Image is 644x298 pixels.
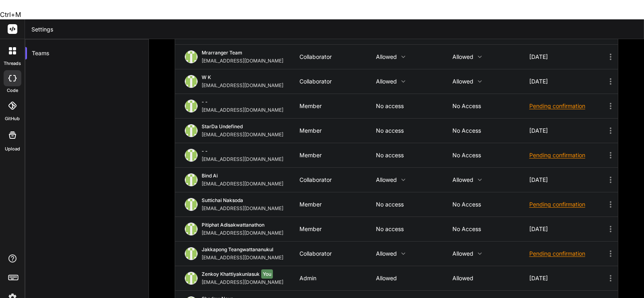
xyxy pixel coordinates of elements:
div: [DATE] [529,127,606,134]
p: Allowed [452,177,529,183]
img: profile_image [185,173,198,186]
div: Member [299,201,376,208]
p: Allowed [452,250,529,257]
span: - - [202,148,208,154]
div: Collaborator [299,250,376,257]
div: Collaborator [299,54,376,60]
div: Pending confirmation [529,250,606,258]
div: Collaborator [299,78,376,85]
img: profile_image [185,247,198,260]
p: No access [452,226,529,232]
img: profile_image [185,223,198,235]
div: Member [299,103,376,109]
span: Mrarranger team [202,50,242,56]
div: [EMAIL_ADDRESS][DOMAIN_NAME] [202,181,287,187]
div: Teams [25,44,149,62]
div: [EMAIL_ADDRESS][DOMAIN_NAME] [202,205,287,212]
p: No access [376,152,452,158]
p: No access [452,103,529,109]
p: No access [376,226,452,232]
div: [EMAIL_ADDRESS][DOMAIN_NAME] [202,279,287,285]
span: You [261,269,273,279]
span: bind ai [202,173,218,179]
div: [EMAIL_ADDRESS][DOMAIN_NAME] [202,254,287,261]
p: Allowed [376,177,452,183]
img: profile_image [185,100,198,113]
p: Allowed [376,250,452,257]
label: GitHub [5,115,20,122]
p: Allowed [376,78,452,85]
div: [EMAIL_ADDRESS][DOMAIN_NAME] [202,58,287,64]
img: profile_image [185,75,198,88]
div: Pending confirmation [529,102,606,110]
label: Upload [5,146,20,152]
p: No access [376,103,452,109]
img: profile_image [185,50,198,63]
span: - - [202,99,208,105]
span: W K [202,74,211,80]
p: No access [452,201,529,208]
p: Allowed [452,78,529,85]
span: Zenkoy Khattiyakunlasuk [202,271,260,277]
img: profile_image [185,272,198,285]
div: Admin [299,275,376,281]
p: No access [376,127,452,134]
img: profile_image [185,124,198,137]
div: [EMAIL_ADDRESS][DOMAIN_NAME] [202,230,287,236]
img: profile_image [185,149,198,162]
span: StarDa undefined [202,123,243,129]
div: [DATE] [529,226,606,232]
div: [EMAIL_ADDRESS][DOMAIN_NAME] [202,156,287,163]
header: Settings [25,19,644,39]
p: Allowed [376,275,452,281]
p: No access [452,127,529,134]
div: Pending confirmation [529,200,606,208]
div: Member [299,127,376,134]
div: [DATE] [529,275,606,281]
img: profile_image [185,198,198,211]
span: suttichai naksoda [202,197,243,203]
span: Jakkapong Teangwattananukul [202,246,273,252]
div: Member [299,226,376,232]
label: code [7,87,18,94]
div: [EMAIL_ADDRESS][DOMAIN_NAME] [202,107,287,113]
div: [EMAIL_ADDRESS][DOMAIN_NAME] [202,82,287,89]
div: [DATE] [529,54,606,60]
div: Collaborator [299,177,376,183]
div: Pending confirmation [529,151,606,159]
p: No access [452,152,529,158]
p: Allowed [452,54,529,60]
div: Member [299,152,376,158]
p: Allowed [452,275,529,281]
span: Pitiphat Adisakwattanathon [202,222,264,228]
label: threads [4,60,21,67]
p: No access [376,201,452,208]
div: [DATE] [529,177,606,183]
p: Allowed [376,54,452,60]
div: [DATE] [529,78,606,85]
div: [EMAIL_ADDRESS][DOMAIN_NAME] [202,131,287,138]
